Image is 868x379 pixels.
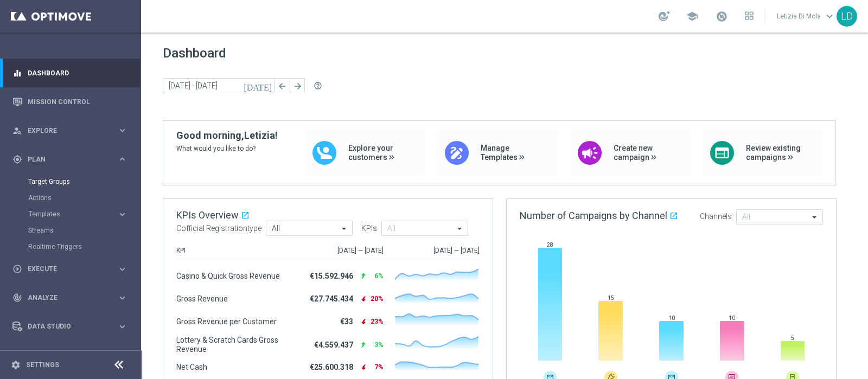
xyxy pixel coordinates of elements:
i: keyboard_arrow_right [117,125,127,136]
button: Mission Control [12,98,128,106]
i: settings [11,360,21,370]
div: Dashboard [12,59,127,87]
div: Templates [28,206,140,222]
button: equalizer Dashboard [12,69,128,78]
div: Explore [12,126,117,136]
button: Data Studio keyboard_arrow_right [12,322,128,331]
a: Actions [28,194,113,202]
div: Actions [28,190,140,206]
button: gps_fixed Plan keyboard_arrow_right [12,155,128,164]
div: Mission Control [12,87,127,116]
div: Analyze [12,293,117,303]
i: keyboard_arrow_right [117,209,127,220]
i: equalizer [12,68,22,78]
div: Realtime Triggers [28,239,140,255]
i: person_search [12,126,22,136]
span: school [686,10,698,22]
i: play_circle_outline [12,264,22,274]
i: keyboard_arrow_right [117,293,127,303]
i: track_changes [12,293,22,303]
i: keyboard_arrow_right [117,264,127,274]
button: Templates keyboard_arrow_right [28,210,128,219]
i: keyboard_arrow_right [117,322,127,332]
span: Templates [29,211,106,217]
a: Mission Control [28,87,127,116]
a: Letizia Di Molakeyboard_arrow_down [776,8,837,24]
button: track_changes Analyze keyboard_arrow_right [12,293,128,302]
a: Target Groups [28,177,113,186]
i: keyboard_arrow_right [117,154,127,164]
div: Plan [12,155,117,164]
div: Data Studio [12,322,117,331]
a: Streams [28,226,113,235]
a: Optibot [28,341,113,370]
a: Settings [26,362,59,368]
div: Execute [12,264,117,274]
a: Realtime Triggers [28,242,113,251]
button: play_circle_outline Execute keyboard_arrow_right [12,265,128,273]
span: Explore [28,127,117,134]
span: Plan [28,156,117,163]
div: Target Groups [28,174,140,190]
button: person_search Explore keyboard_arrow_right [12,126,128,135]
div: Optibot [12,341,127,370]
span: Analyze [28,294,117,301]
span: Data Studio [28,323,117,330]
a: Dashboard [28,59,127,87]
div: Templates [29,211,117,217]
div: LD [837,6,857,27]
div: Streams [28,222,140,239]
span: Execute [28,266,117,272]
i: gps_fixed [12,155,22,164]
span: keyboard_arrow_down [824,10,835,22]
